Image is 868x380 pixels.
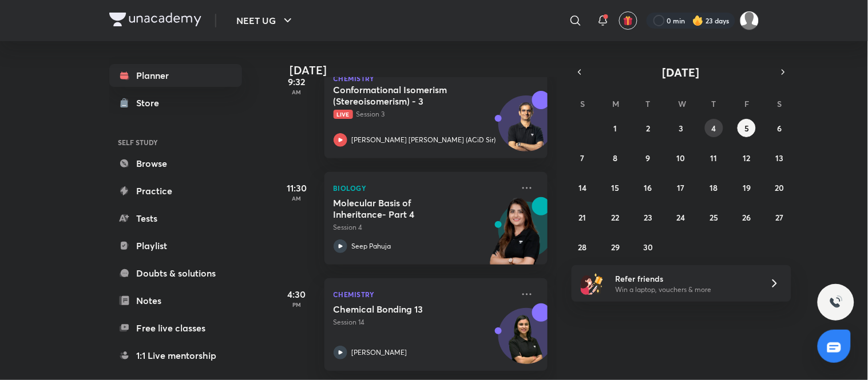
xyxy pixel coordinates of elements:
[672,149,690,167] button: September 10, 2025
[679,123,683,134] abbr: September 3, 2025
[607,119,625,137] button: September 1, 2025
[615,273,756,285] h6: Refer friends
[612,212,620,223] abbr: September 22, 2025
[705,119,723,137] button: September 4, 2025
[274,287,320,301] h5: 4:30
[778,123,782,134] abbr: September 6, 2025
[775,182,784,193] abbr: September 20, 2025
[639,208,657,226] button: September 23, 2025
[579,212,586,223] abbr: September 21, 2025
[663,65,700,80] span: [DATE]
[712,123,716,134] abbr: September 4, 2025
[705,208,723,226] button: September 25, 2025
[573,178,592,197] button: September 14, 2025
[639,238,657,256] button: September 30, 2025
[109,91,242,114] a: Store
[646,98,651,109] abbr: Tuesday
[677,182,685,193] abbr: September 17, 2025
[334,75,538,82] p: Chemistry
[678,98,686,109] abbr: Wednesday
[639,149,657,167] button: September 9, 2025
[771,178,789,197] button: September 20, 2025
[230,9,302,32] button: NEET UG
[607,178,625,197] button: September 15, 2025
[672,208,690,226] button: September 24, 2025
[743,182,751,193] abbr: September 19, 2025
[623,15,633,26] img: avatar
[743,212,751,223] abbr: September 26, 2025
[776,153,784,163] abbr: September 13, 2025
[334,303,476,315] h5: Chemical Bonding 13
[334,197,476,220] h5: Molecular Basis of Inheritance- Part 4
[274,195,320,202] p: AM
[109,344,242,367] a: 1:1 Live mentorship
[672,119,690,137] button: September 3, 2025
[738,149,756,167] button: September 12, 2025
[619,11,637,30] button: avatar
[109,317,242,339] a: Free live classes
[109,152,242,175] a: Browse
[334,110,353,119] span: Live
[334,181,513,195] p: Biology
[578,242,587,253] abbr: September 28, 2025
[677,153,685,163] abbr: September 10, 2025
[644,182,652,193] abbr: September 16, 2025
[776,212,784,223] abbr: September 27, 2025
[677,212,685,223] abbr: September 24, 2025
[607,208,625,226] button: September 22, 2025
[109,289,242,312] a: Notes
[744,98,749,109] abbr: Friday
[738,178,756,197] button: September 19, 2025
[743,153,751,163] abbr: September 12, 2025
[613,153,618,163] abbr: September 8, 2025
[771,149,789,167] button: September 13, 2025
[639,178,657,197] button: September 16, 2025
[644,212,653,223] abbr: September 23, 2025
[647,123,651,134] abbr: September 2, 2025
[672,178,690,197] button: September 17, 2025
[705,149,723,167] button: September 11, 2025
[109,64,242,87] a: Planner
[109,13,201,29] a: Company Logo
[639,119,657,137] button: September 2, 2025
[581,153,585,163] abbr: September 7, 2025
[607,149,625,167] button: September 8, 2025
[612,182,620,193] abbr: September 15, 2025
[738,119,756,137] button: September 5, 2025
[711,153,718,163] abbr: September 11, 2025
[710,212,718,223] abbr: September 25, 2025
[352,135,496,145] p: [PERSON_NAME] [PERSON_NAME] (ACiD Sir)
[644,242,653,253] abbr: September 30, 2025
[615,285,756,295] p: Win a laptop, vouchers & more
[771,119,789,137] button: September 6, 2025
[738,208,756,226] button: September 26, 2025
[499,314,554,369] img: Avatar
[611,242,620,253] abbr: September 29, 2025
[613,98,620,109] abbr: Monday
[274,181,320,195] h5: 11:30
[740,11,759,30] img: Amisha Rani
[334,317,513,327] p: Session 14
[334,84,476,107] h5: Conformational Isomerism (Stereoisomerism) - 3
[573,149,592,167] button: September 7, 2025
[109,133,242,152] h6: SELF STUDY
[771,208,789,226] button: September 27, 2025
[614,123,617,134] abbr: September 1, 2025
[712,98,716,109] abbr: Thursday
[109,262,242,285] a: Doubts & solutions
[607,238,625,256] button: September 29, 2025
[109,207,242,230] a: Tests
[744,123,749,134] abbr: September 5, 2025
[485,197,548,276] img: unacademy
[778,98,782,109] abbr: Saturday
[109,13,201,26] img: Company Logo
[274,75,320,89] h5: 9:32
[274,301,320,308] p: PM
[578,182,586,193] abbr: September 14, 2025
[580,98,585,109] abbr: Sunday
[705,178,723,197] button: September 18, 2025
[109,234,242,257] a: Playlist
[109,179,242,202] a: Practice
[588,64,775,80] button: [DATE]
[352,241,391,251] p: Seep Pahuja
